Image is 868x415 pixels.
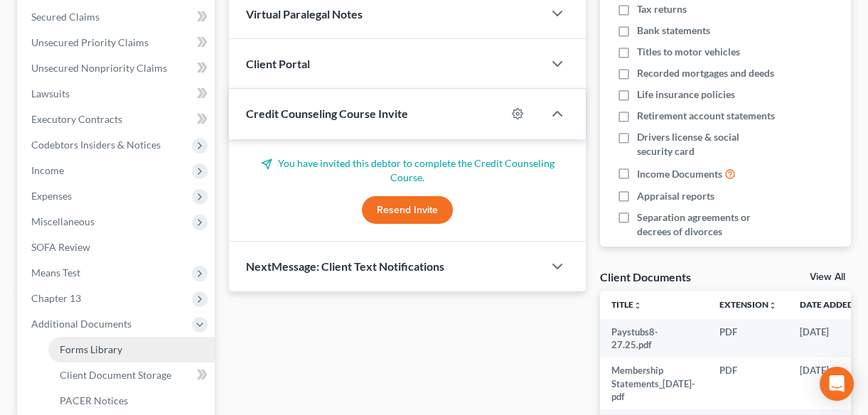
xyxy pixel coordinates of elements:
[31,139,161,151] span: Codebtors Insiders & Notices
[60,343,122,355] span: Forms Library
[719,299,777,310] a: Extensionunfold_more
[31,190,72,202] span: Expenses
[60,369,171,381] span: Client Document Storage
[20,235,215,260] a: SOFA Review
[31,241,90,253] span: SOFA Review
[637,45,740,59] span: Titles to motor vehicles
[20,4,215,30] a: Secured Claims
[637,23,710,38] span: Bank statements
[31,266,80,279] span: Means Test
[31,36,149,48] span: Unsecured Priority Claims
[48,362,215,388] a: Client Document Storage
[20,55,215,81] a: Unsecured Nonpriority Claims
[20,81,215,107] a: Lawsuits
[31,113,122,125] span: Executory Contracts
[48,337,215,362] a: Forms Library
[637,167,722,181] span: Income Documents
[20,107,215,132] a: Executory Contracts
[600,357,708,409] td: Membership Statements_[DATE]-pdf
[633,301,642,310] i: unfold_more
[31,215,95,227] span: Miscellaneous
[637,87,735,102] span: Life insurance policies
[31,292,81,304] span: Chapter 13
[637,189,714,203] span: Appraisal reports
[246,156,569,185] p: You have invited this debtor to complete the Credit Counseling Course.
[637,130,776,158] span: Drivers license & social security card
[768,301,777,310] i: unfold_more
[31,164,64,176] span: Income
[600,319,708,358] td: Paystubs8-27.25.pdf
[708,357,788,409] td: PDF
[820,367,854,401] div: Open Intercom Messenger
[246,7,363,21] span: Virtual Paralegal Notes
[637,210,776,239] span: Separation agreements or decrees of divorces
[48,388,215,414] a: PACER Notices
[246,57,310,70] span: Client Portal
[31,87,70,99] span: Lawsuits
[800,299,864,310] a: Date Added expand_more
[810,272,845,282] a: View All
[637,109,775,123] span: Retirement account statements
[611,299,642,310] a: Titleunfold_more
[246,107,408,120] span: Credit Counseling Course Invite
[708,319,788,358] td: PDF
[600,269,691,284] div: Client Documents
[31,318,132,330] span: Additional Documents
[637,66,774,80] span: Recorded mortgages and deeds
[60,394,128,406] span: PACER Notices
[362,196,453,225] button: Resend Invite
[20,30,215,55] a: Unsecured Priority Claims
[31,11,100,23] span: Secured Claims
[31,62,167,74] span: Unsecured Nonpriority Claims
[637,2,687,16] span: Tax returns
[246,259,444,273] span: NextMessage: Client Text Notifications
